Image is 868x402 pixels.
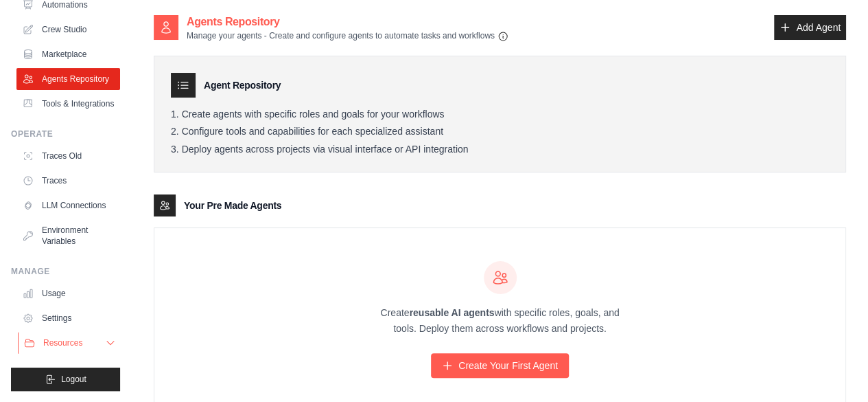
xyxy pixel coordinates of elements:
a: Tools & Integrations [16,93,120,115]
button: Logout [11,368,120,391]
a: Traces Old [16,145,120,167]
a: Create Your First Agent [431,353,569,378]
h2: Agents Repository [187,14,508,30]
div: Operate [11,129,120,139]
a: Traces [16,170,120,192]
h3: Your Pre Made Agents [184,199,281,212]
span: Logout [61,374,86,385]
span: Resources [43,337,82,348]
li: Configure tools and capabilities for each specialized assistant [171,126,829,138]
div: Manage [11,266,120,277]
strong: reusable AI agents [409,307,494,318]
p: Create with specific roles, goals, and tools. Deploy them across workflows and projects. [368,305,632,337]
li: Deploy agents across projects via visual interface or API integration [171,144,829,156]
h3: Agent Repository [204,78,281,92]
a: Settings [16,307,120,329]
button: Resources [18,332,121,354]
a: Agents Repository [16,68,120,90]
li: Create agents with specific roles and goals for your workflows [171,109,829,121]
a: Crew Studio [16,19,120,41]
a: Add Agent [774,15,846,40]
a: LLM Connections [16,194,120,216]
a: Marketplace [16,43,120,65]
a: Usage [16,282,120,304]
p: Manage your agents - Create and configure agents to automate tasks and workflows [187,30,508,42]
a: Environment Variables [16,219,120,252]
